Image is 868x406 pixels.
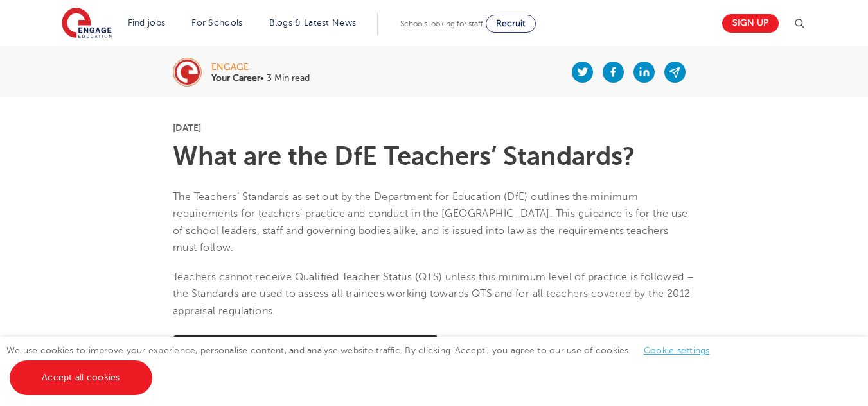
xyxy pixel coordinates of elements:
[173,191,688,253] span: The Teachers’ Standards as set out by the Department for Education (DfE) outlines the minimum req...
[173,123,695,132] p: [DATE]
[10,360,152,395] a: Accept all cookies
[173,144,695,169] h1: What are the DfE Teachers’ Standards?
[400,19,483,28] span: Schools looking for staff
[62,8,112,40] img: Engage Education
[486,15,536,33] a: Recruit
[6,346,723,382] span: We use cookies to improve your experience, personalise content, and analyse website traffic. By c...
[128,18,166,28] a: Find jobs
[644,346,710,355] a: Cookie settings
[211,63,310,72] div: engage
[173,271,694,317] span: Teachers cannot receive Qualified Teacher Status (QTS) unless this minimum level of practice is f...
[211,74,310,83] p: • 3 Min read
[191,18,242,28] a: For Schools
[496,19,526,28] span: Recruit
[722,14,779,33] a: Sign up
[269,18,357,28] a: Blogs & Latest News
[173,335,438,346] a: You can download the entire Teachers’ Standards here.
[211,73,260,83] b: Your Career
